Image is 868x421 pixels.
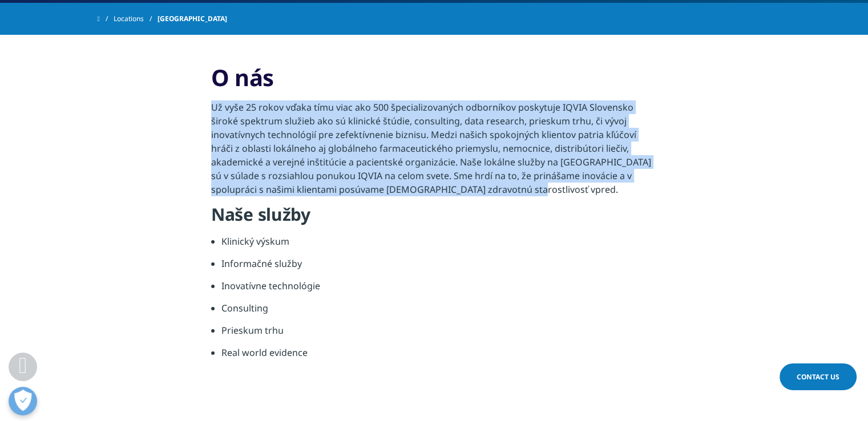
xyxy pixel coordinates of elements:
[221,301,657,323] li: Consulting
[221,234,657,257] li: Klinický výskum
[9,387,37,415] button: Otvoriť predvoľby
[211,100,657,203] p: Už vyše 25 rokov vďaka tímu viac ako 500 špecializovaných odborníkov poskytuje IQVIA Slovensko ši...
[221,346,657,368] li: Real world evidence
[211,63,657,100] h3: O nás
[221,257,657,279] li: Informačné služby
[797,372,839,382] span: Contact Us
[221,323,657,346] li: Prieskum trhu
[221,279,657,301] li: Inovatívne technológie
[114,9,158,29] a: Locations
[211,203,657,234] h4: Naše služby
[158,9,227,29] span: [GEOGRAPHIC_DATA]
[780,363,857,390] a: Contact Us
